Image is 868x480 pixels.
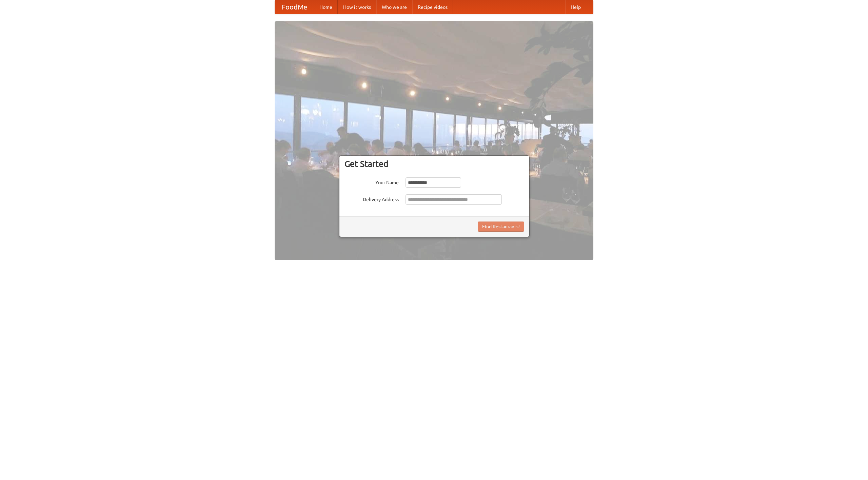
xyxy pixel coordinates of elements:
a: How it works [338,0,376,14]
a: Help [565,0,586,14]
button: Find Restaurants! [478,222,524,232]
a: Home [314,0,338,14]
a: Recipe videos [412,0,453,14]
h3: Get Started [344,159,524,169]
label: Your Name [344,177,399,186]
a: Who we are [376,0,412,14]
label: Delivery Address [344,194,399,203]
a: FoodMe [275,0,314,14]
